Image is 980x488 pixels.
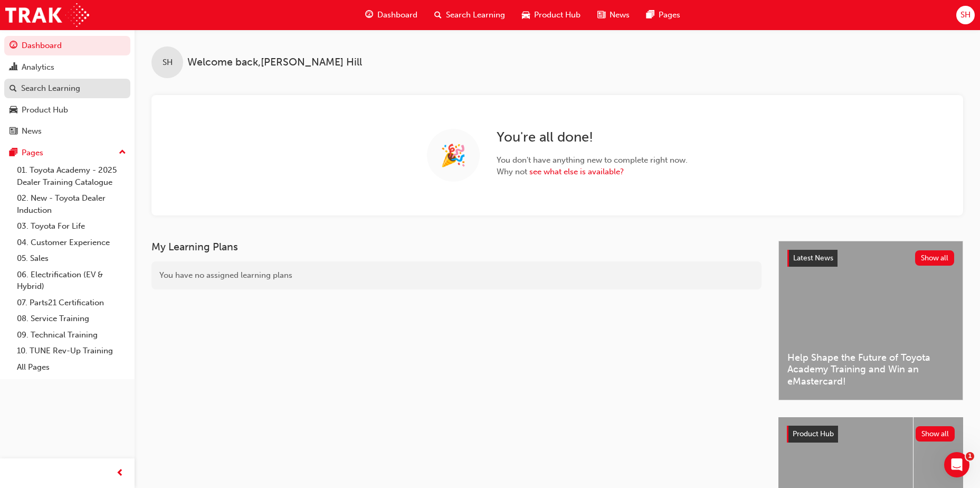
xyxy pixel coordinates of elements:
div: Analytics [22,61,54,73]
a: guage-iconDashboard [357,4,426,26]
iframe: Intercom live chat [944,452,969,477]
a: 06. Electrification (EV & Hybrid) [13,267,130,295]
a: Latest NewsShow all [787,250,954,267]
div: Search Learning [21,82,80,95]
span: news-icon [9,127,17,136]
button: Show all [916,426,955,442]
span: search-icon [9,84,17,93]
span: Dashboard [377,9,417,21]
span: prev-icon [116,467,124,480]
div: Product Hub [22,104,68,116]
span: 1 [966,452,974,461]
button: Show all [915,250,955,266]
a: News [4,121,130,141]
span: pages-icon [646,8,654,22]
h2: You're all done! [497,129,688,146]
span: search-icon [434,8,442,22]
a: pages-iconPages [638,4,689,26]
button: SH [956,6,975,24]
img: Trak [5,3,89,27]
span: Why not [497,166,688,178]
a: 03. Toyota For Life [13,218,130,234]
span: Product Hub [793,429,834,438]
button: DashboardAnalyticsSearch LearningProduct HubNews [4,34,130,143]
span: 🎉 [440,149,467,162]
a: Product HubShow all [787,426,955,443]
a: car-iconProduct Hub [513,4,589,26]
a: 05. Sales [13,250,130,267]
span: guage-icon [9,41,17,51]
span: Latest News [793,254,833,262]
a: 02. New - Toyota Dealer Induction [13,190,130,218]
span: Pages [659,9,680,21]
span: Help Shape the Future of Toyota Academy Training and Win an eMastercard! [787,352,954,388]
span: You don't have anything new to complete right now. [497,154,688,166]
span: guage-icon [365,8,373,22]
span: SH [163,57,173,69]
h3: My Learning Plans [151,241,762,253]
a: 07. Parts21 Certification [13,295,130,311]
a: 01. Toyota Academy - 2025 Dealer Training Catalogue [13,162,130,190]
span: SH [960,9,971,21]
span: up-icon [119,146,126,159]
a: Analytics [4,58,130,77]
span: chart-icon [9,63,17,72]
span: pages-icon [9,148,17,158]
a: Latest NewsShow allHelp Shape the Future of Toyota Academy Training and Win an eMastercard! [778,241,963,400]
a: news-iconNews [589,4,638,26]
a: Search Learning [4,79,130,98]
a: Dashboard [4,36,130,55]
span: news-icon [597,8,605,22]
div: News [22,125,42,137]
span: News [610,9,630,21]
a: 10. TUNE Rev-Up Training [13,343,130,359]
button: Pages [4,143,130,163]
span: Welcome back , [PERSON_NAME] Hill [187,57,362,69]
a: Product Hub [4,100,130,120]
a: 08. Service Training [13,311,130,327]
a: see what else is available? [529,167,624,176]
a: All Pages [13,359,130,376]
div: You have no assigned learning plans [151,261,762,289]
a: search-iconSearch Learning [426,4,513,26]
span: Product Hub [534,9,581,21]
div: Pages [22,147,43,159]
span: car-icon [9,106,17,115]
span: car-icon [522,8,530,22]
a: 04. Customer Experience [13,234,130,251]
span: Search Learning [446,9,505,21]
a: 09. Technical Training [13,327,130,343]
